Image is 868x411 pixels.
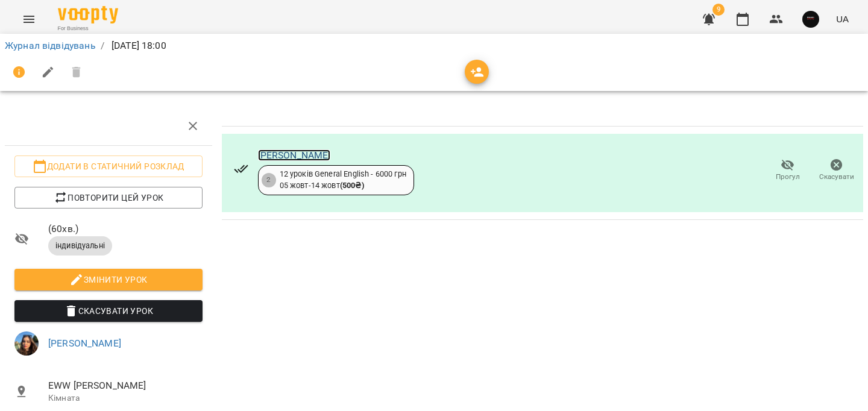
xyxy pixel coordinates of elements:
button: Повторити цей урок [14,187,203,209]
span: UA [836,13,849,25]
button: Скасувати [812,154,861,187]
span: Скасувати [819,172,854,182]
button: UA [831,8,854,30]
span: 9 [712,4,725,16]
a: Журнал відвідувань [5,40,96,51]
span: Скасувати Урок [24,304,193,318]
li: / [101,39,104,53]
span: Змінити урок [24,272,193,287]
b: ( 500 ₴ ) [340,181,364,190]
div: 2 [262,173,276,187]
button: Menu [14,5,43,34]
span: Додати в статичний розклад [24,159,193,174]
button: Додати в статичний розклад [14,155,203,177]
button: Скасувати Урок [14,300,203,322]
span: індивідуальні [48,240,112,251]
a: [PERSON_NAME] [48,337,121,349]
span: Повторити цей урок [24,190,193,205]
a: [PERSON_NAME] [258,149,331,161]
button: Змінити урок [14,269,203,290]
span: For Business [58,25,118,33]
p: Кімната [48,392,203,404]
span: Прогул [776,172,800,182]
button: Прогул [763,154,812,187]
p: [DATE] 18:00 [109,39,166,53]
div: 12 уроків General English - 6000 грн 05 жовт - 14 жовт [280,169,406,191]
span: EWW [PERSON_NAME] [48,378,203,393]
img: 5eed76f7bd5af536b626cea829a37ad3.jpg [802,11,819,28]
img: 11d839d777b43516e4e2c1a6df0945d0.jpeg [14,331,39,356]
img: Voopty Logo [58,6,118,24]
nav: breadcrumb [5,39,863,53]
span: ( 60 хв. ) [48,222,203,236]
